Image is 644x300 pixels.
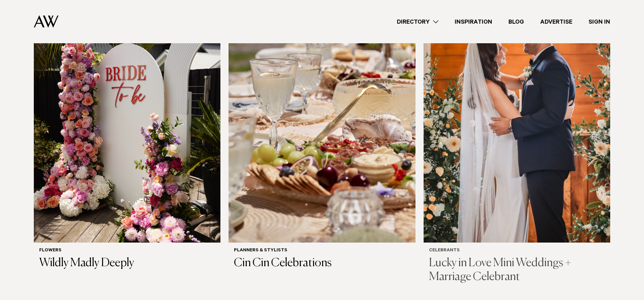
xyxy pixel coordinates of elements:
[532,17,580,26] a: Advertise
[234,248,410,254] h6: Planners & Stylists
[234,256,410,270] h3: Cin Cin Celebrations
[580,17,618,26] a: Sign In
[429,256,605,284] h3: Lucky in Love Mini Weddings + Marriage Celebrant
[429,248,605,254] h6: Celebrants
[447,17,500,26] a: Inspiration
[34,15,58,28] img: Auckland Weddings Logo
[39,248,215,254] h6: Flowers
[389,17,447,26] a: Directory
[500,17,532,26] a: Blog
[39,256,215,270] h3: Wildly Madly Deeply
